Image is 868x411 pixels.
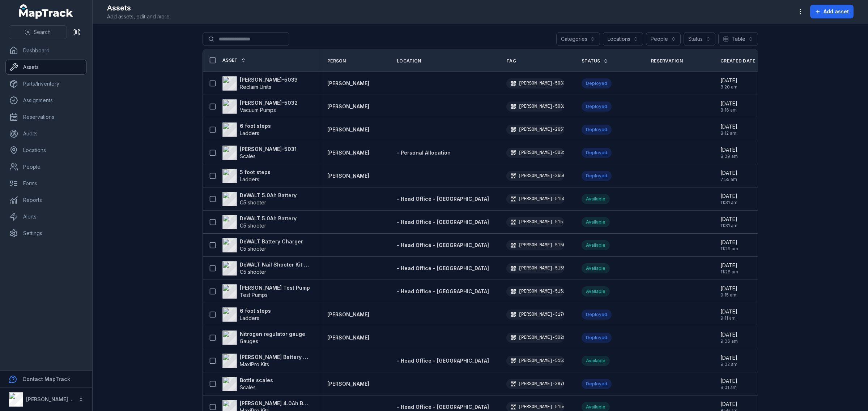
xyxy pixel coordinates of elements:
span: Created Date [720,58,756,64]
strong: [PERSON_NAME] [327,149,369,156]
div: [PERSON_NAME]-5153 [506,356,564,366]
span: Search [34,29,51,36]
strong: [PERSON_NAME]-5031 [240,146,297,153]
span: 8:12 am [720,130,737,136]
strong: DeWALT Nail Shooter Kit (w/ Charger & 2 Batteries) [240,261,310,268]
time: 9/30/2025, 8:20:14 AM [720,77,737,90]
strong: 6 foot steps [240,122,271,130]
strong: [PERSON_NAME] [327,103,369,110]
time: 9/25/2025, 11:31:17 AM [720,216,737,229]
div: Deployed [582,101,612,112]
span: 9:01 am [720,385,737,390]
span: MaxiPro Kits [240,361,269,367]
div: Available [582,240,610,250]
a: - Head Office - [GEOGRAPHIC_DATA] [397,219,489,226]
div: Available [582,356,610,366]
span: 9:02 am [720,362,737,367]
div: Deployed [582,125,612,135]
div: Deployed [582,171,612,181]
span: [DATE] [720,169,737,177]
a: Bottle scalesScales [222,377,273,391]
button: Search [9,25,67,39]
time: 9/30/2025, 8:09:12 AM [720,146,738,159]
span: [DATE] [720,401,737,408]
a: 6 foot stepsLadders [222,122,271,137]
strong: Nitrogen regulator gauge [240,330,305,338]
span: C5 shooter [240,222,266,229]
span: - Head Office - [GEOGRAPHIC_DATA] [397,265,489,271]
a: People [6,160,86,174]
span: 7:55 am [720,177,737,182]
span: - Head Office - [GEOGRAPHIC_DATA] [397,288,489,294]
a: Reports [6,193,86,207]
strong: [PERSON_NAME]-5033 [240,76,298,83]
button: Categories [556,32,600,46]
span: Add asset [824,8,849,15]
span: Gauges [240,338,258,344]
a: Reservations [6,110,86,124]
time: 9/25/2025, 11:31:54 AM [720,192,737,205]
a: Nitrogen regulator gaugeGauges [222,330,305,345]
strong: DeWALT 5.0Ah Battery [240,215,297,222]
span: C5 shooter [240,199,266,205]
a: Created Date [720,58,763,64]
a: MapTrack [19,4,73,19]
span: [DATE] [720,77,737,84]
a: Locations [6,143,86,157]
button: Table [718,32,758,46]
span: - Head Office - [GEOGRAPHIC_DATA] [397,219,489,225]
span: Ladders [240,130,259,136]
a: - Head Office - [GEOGRAPHIC_DATA] [397,195,489,203]
a: - Head Office - [GEOGRAPHIC_DATA] [397,265,489,272]
a: 5 foot stepsLadders [222,169,271,183]
span: Scales [240,153,256,159]
span: [DATE] [720,216,737,223]
a: Settings [6,226,86,241]
a: Forms [6,176,86,191]
span: 11:29 am [720,246,738,252]
div: Available [582,217,610,227]
div: Deployed [582,148,612,158]
time: 9/25/2025, 9:11:14 AM [720,308,737,321]
a: [PERSON_NAME] Battery ChargerMaxiPro Kits [222,354,310,368]
a: DeWALT 5.0Ah BatteryC5 shooter [222,192,297,206]
time: 9/25/2025, 9:06:19 AM [720,331,738,344]
span: Tag [506,58,516,64]
span: 9:15 am [720,292,737,298]
strong: DeWALT Battery Charger [240,238,303,245]
span: 8:09 am [720,153,738,159]
div: Available [582,194,610,204]
a: [PERSON_NAME] [327,80,369,87]
div: [PERSON_NAME]-5155 [506,263,564,273]
a: Parts/Inventory [6,77,86,91]
a: - Head Office - [GEOGRAPHIC_DATA] [397,403,489,411]
div: Deployed [582,310,612,320]
span: Add assets, edit and more. [107,13,171,20]
span: 9:11 am [720,315,737,321]
span: [DATE] [720,146,738,153]
strong: Bottle scales [240,377,273,384]
strong: Contact MapTrack [22,376,70,382]
a: DeWALT Battery ChargerC5 shooter [222,238,303,252]
a: Asset [222,57,246,63]
div: [PERSON_NAME]-3176 [506,310,564,320]
span: Person [327,58,346,64]
a: Alerts [6,209,86,224]
span: [DATE] [720,262,738,269]
span: Status [582,58,600,64]
strong: [PERSON_NAME]-5032 [240,99,298,107]
time: 9/25/2025, 9:15:21 AM [720,285,737,298]
div: [PERSON_NAME]-5157 [506,217,564,227]
strong: DeWALT 5.0Ah Battery [240,192,297,199]
strong: [PERSON_NAME] [327,311,369,318]
strong: [PERSON_NAME] Air [26,396,76,402]
time: 9/30/2025, 8:16:52 AM [720,100,737,113]
span: [DATE] [720,285,737,292]
span: C5 shooter [240,246,266,252]
a: [PERSON_NAME] [327,334,369,341]
a: [PERSON_NAME] Test PumpTest Pumps [222,284,310,299]
span: Test Pumps [240,292,268,298]
strong: [PERSON_NAME] [327,172,369,179]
